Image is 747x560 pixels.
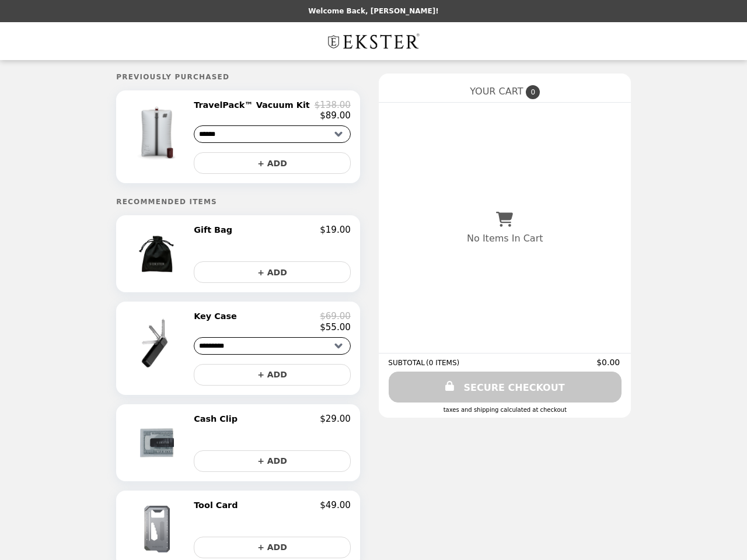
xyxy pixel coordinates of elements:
[194,500,242,510] h2: Tool Card
[194,537,351,558] button: + ADD
[308,7,438,15] p: Welcome Back, [PERSON_NAME]!
[194,225,237,235] h2: Gift Bag
[320,414,351,424] p: $29.00
[128,414,189,472] img: Cash Clip
[194,414,242,424] h2: Cash Clip
[324,29,423,53] img: Brand Logo
[194,261,351,283] button: + ADD
[315,100,351,110] p: $138.00
[124,100,193,165] img: TravelPack™ Vacuum Kit
[194,337,351,355] select: Select a product variant
[596,358,622,367] span: $0.00
[320,110,351,121] p: $89.00
[320,500,351,510] p: $49.00
[194,100,315,110] h2: TravelPack™ Vacuum Kit
[526,85,540,99] span: 0
[320,322,351,332] p: $55.00
[194,152,351,174] button: + ADD
[194,364,351,386] button: + ADD
[320,225,351,235] p: $19.00
[194,311,242,321] h2: Key Case
[320,311,351,321] p: $69.00
[388,407,622,413] div: Taxes and Shipping calculated at checkout
[425,359,459,367] span: ( 0 ITEMS )
[128,500,189,558] img: Tool Card
[128,225,189,283] img: Gift Bag
[467,233,543,244] p: No Items In Cart
[194,450,351,472] button: + ADD
[388,359,426,367] span: SUBTOTAL
[116,198,360,206] h5: Recommended Items
[194,125,351,143] select: Select a product variant
[470,86,523,97] span: YOUR CART
[116,73,360,81] h5: Previously Purchased
[124,311,193,376] img: Key Case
